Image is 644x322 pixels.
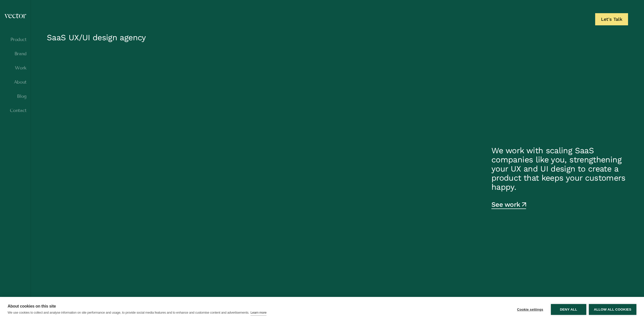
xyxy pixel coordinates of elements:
[4,94,27,99] a: Blog
[589,304,636,315] button: Allow all cookies
[8,304,56,308] strong: About cookies on this site
[595,13,628,25] a: Let's Talk
[4,80,27,85] a: About
[8,311,249,314] p: We use cookies to collect and analyse information on site performance and usage, to provide socia...
[512,304,548,315] button: Cookie settings
[4,51,27,56] a: Brand
[491,202,526,209] a: See work
[4,37,27,42] a: Product
[47,32,628,43] h1: SaaS UX/UI design agency
[251,310,266,316] a: Learn more
[491,146,628,192] p: We work with scaling SaaS companies like you, strengthening your UX and UI design to create a pro...
[4,65,27,70] a: Work
[4,108,27,113] a: Contact
[551,304,586,315] button: Deny all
